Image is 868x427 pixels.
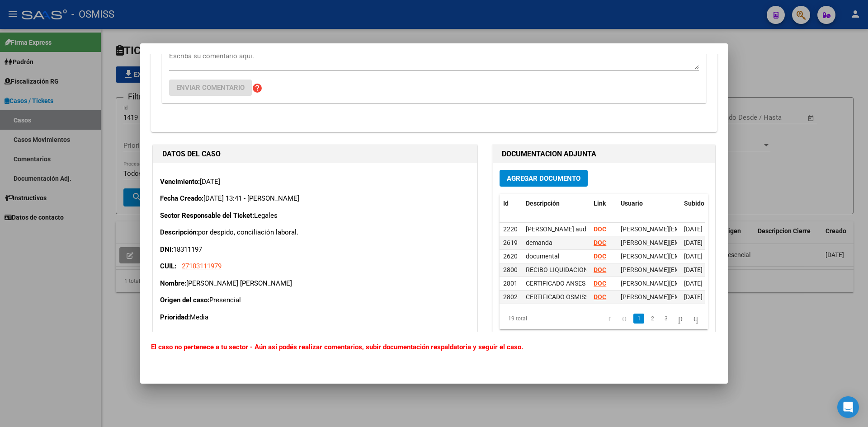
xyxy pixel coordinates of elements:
[526,253,559,260] span: documental
[169,80,252,96] button: Enviar comentario
[526,225,658,233] span: [PERSON_NAME] audiencia conciliación laboral
[160,228,198,236] strong: Descripción:
[160,245,173,253] strong: DNI:
[151,343,523,351] b: El caso no pertenece a tu sector - Aún así podés realizar comentarios, subir documentación respal...
[684,293,703,300] span: [DATE]
[632,311,646,326] li: page 1
[684,225,703,233] span: [DATE]
[594,280,606,287] a: DOC
[633,314,644,324] a: 1
[503,225,518,233] span: 2220
[594,200,606,207] span: Link
[526,293,589,300] span: CERTIFICADO OSMISS
[618,314,631,324] a: go to previous page
[660,314,671,324] a: 3
[590,194,617,213] datatable-header-cell: Link
[594,253,606,260] a: DOC
[621,200,643,207] span: Usuario
[176,84,245,92] span: Enviar comentario
[594,293,606,300] a: DOC
[160,211,254,220] strong: Sector Responsable del Ticket:
[684,280,703,287] span: [DATE]
[837,396,859,418] div: Open Intercom Messenger
[684,200,704,207] span: Subido
[252,83,263,94] mat-icon: help
[526,266,607,273] span: RECIBO LIQUIDACION FINAL
[160,227,470,238] p: por despido, conciliación laboral.
[604,314,615,324] a: go to first page
[160,178,200,186] strong: Vencimiento:
[160,279,186,287] strong: Nombre:
[647,314,658,324] a: 2
[507,174,580,183] span: Agregar Documento
[674,314,687,324] a: go to next page
[160,295,470,305] p: Presencial
[646,311,659,326] li: page 2
[160,278,470,289] p: [PERSON_NAME] [PERSON_NAME]
[160,177,470,187] p: [DATE]
[160,193,470,204] p: [DATE] 13:41 - [PERSON_NAME]
[684,253,703,260] span: [DATE]
[182,262,222,270] span: 27183111979
[503,280,518,287] span: 2801
[162,150,221,158] strong: DATOS DEL CASO
[190,313,208,321] span: Media
[160,296,209,304] strong: Origen del caso:
[502,149,706,160] h1: DOCUMENTACION ADJUNTA
[500,194,522,213] datatable-header-cell: Id
[503,253,518,260] span: 2620
[160,244,470,255] p: 18311197
[522,194,590,213] datatable-header-cell: Descripción
[594,266,606,273] a: DOC
[680,194,726,213] datatable-header-cell: Subido
[503,266,518,273] span: 2800
[617,194,680,213] datatable-header-cell: Usuario
[659,311,673,326] li: page 3
[684,239,703,246] span: [DATE]
[503,293,518,300] span: 2802
[500,170,588,187] button: Agregar Documento
[526,280,585,287] span: CERTIFICADO ANSES
[684,266,703,273] span: [DATE]
[526,200,560,207] span: Descripción
[689,314,702,324] a: go to last page
[594,239,606,246] a: DOC
[594,225,606,233] a: DOC
[503,239,518,246] span: 2619
[526,239,552,246] span: demanda
[500,307,540,330] div: 19 total
[160,211,470,221] p: Legales
[503,200,509,207] span: Id
[160,262,176,270] strong: CUIL:
[160,194,203,202] strong: Fecha Creado:
[160,313,190,321] strong: Prioridad:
